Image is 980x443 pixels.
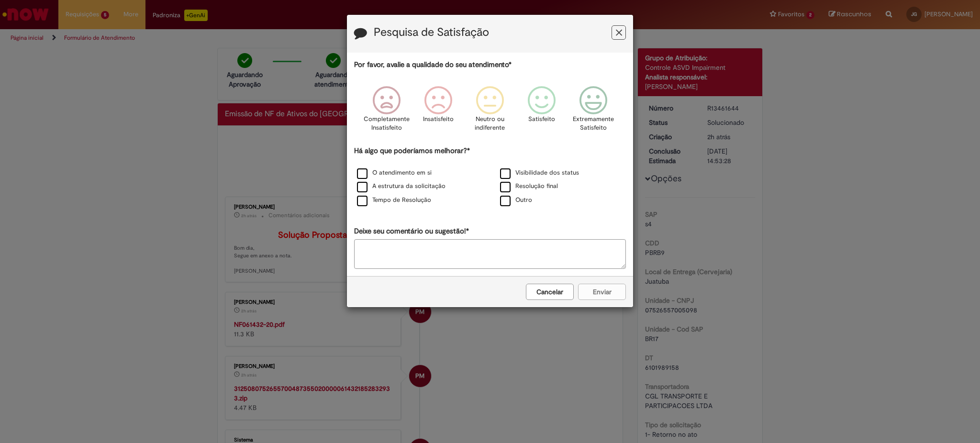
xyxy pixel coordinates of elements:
[517,79,566,144] div: Satisfeito
[362,79,411,144] div: Completamente Insatisfeito
[466,79,514,144] div: Neutro ou indiferente
[423,115,454,124] p: Insatisfeito
[500,168,579,177] label: Visibilidade dos status
[374,26,489,39] label: Pesquisa de Satisfação
[357,168,432,177] label: O atendimento em si
[528,115,555,124] p: Satisfeito
[473,115,507,133] p: Neutro ou indiferente
[357,182,445,191] label: A estrutura da solicitação
[354,60,512,70] label: Por favor, avalie a qualidade do seu atendimento*
[354,146,626,208] div: Há algo que poderíamos melhorar?*
[364,115,410,133] p: Completamente Insatisfeito
[414,79,463,144] div: Insatisfeito
[500,182,558,191] label: Resolução final
[354,226,469,236] label: Deixe seu comentário ou sugestão!*
[357,196,431,205] label: Tempo de Resolução
[573,115,614,133] p: Extremamente Satisfeito
[569,79,618,144] div: Extremamente Satisfeito
[500,196,532,205] label: Outro
[526,284,574,300] button: Cancelar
